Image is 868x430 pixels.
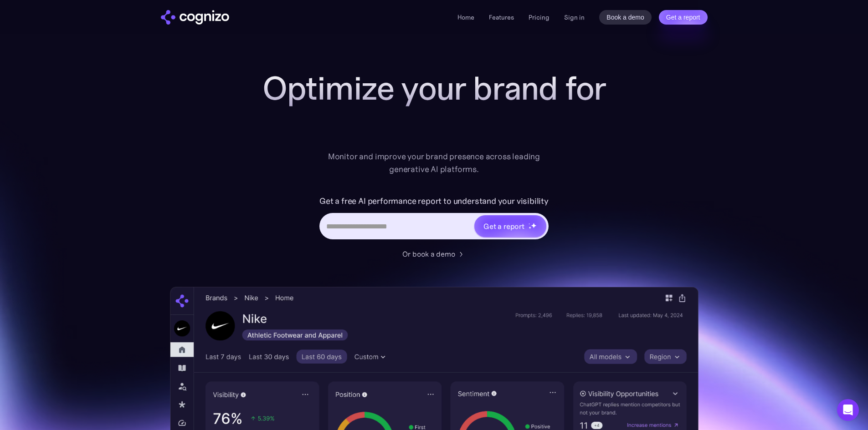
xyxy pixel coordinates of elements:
[457,13,474,21] a: Home
[531,223,537,228] img: star
[837,399,859,421] div: Open Intercom Messenger
[161,10,229,25] img: cognizo logo
[529,13,550,21] a: Pricing
[529,226,532,229] img: star
[161,10,229,25] a: home
[564,12,585,23] a: Sign in
[489,13,514,21] a: Features
[529,223,530,224] img: star
[402,248,466,259] a: Or book a demo
[252,70,616,106] h1: Optimize your brand for
[322,150,546,176] div: Monitor and improve your brand presence across leading generative AI platforms.
[473,214,547,238] a: Get a reportstarstarstar
[599,10,652,25] a: Book a demo
[483,221,524,232] div: Get a report
[659,10,708,25] a: Get a report
[402,248,455,259] div: Or book a demo
[319,194,549,208] label: Get a free AI performance report to understand your visibility
[319,194,549,244] form: Hero URL Input Form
